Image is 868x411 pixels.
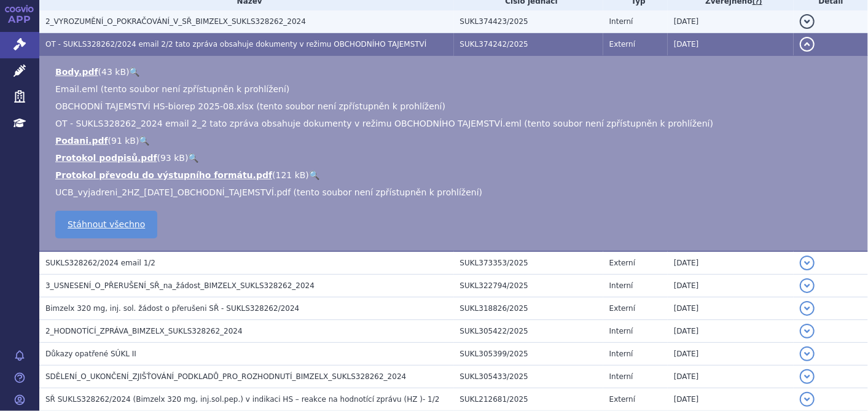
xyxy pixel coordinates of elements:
span: 121 kB [276,170,306,180]
td: SUKL322794/2025 [454,275,603,297]
a: Protokol převodu do výstupního formátu.pdf [55,170,272,180]
a: 🔍 [139,136,150,146]
span: 43 kB [101,67,126,77]
a: Protokol podpisů.pdf [55,153,157,163]
span: SŘ SUKLS328262/2024 (Bimzelx 320 mg, inj.sol.pep.) v indikaci HS – reakce na hodnotící zprávu (HZ... [45,395,440,404]
span: Externí [609,40,635,49]
span: Interní [609,17,633,26]
button: detail [800,278,815,293]
td: [DATE] [668,251,794,275]
td: [DATE] [668,33,794,56]
span: 2_HODNOTÍCÍ_ZPRÁVA_BIMZELX_SUKLS328262_2024 [45,327,243,335]
a: Podani.pdf [55,136,108,146]
span: OBCHODNÍ TAJEMSTVÍ HS-biorep 2025-08.xlsx (tento soubor není zpřístupněn k prohlížení) [55,101,445,111]
span: 2_VYROZUMĚNÍ_O_POKRAČOVÁNÍ_V_SŘ_BIMZELX_SUKLS328262_2024 [45,17,306,26]
td: SUKL374423/2025 [454,10,603,33]
button: detail [800,392,815,407]
button: detail [800,256,815,270]
a: 🔍 [188,153,198,163]
a: 🔍 [130,67,140,77]
td: SUKL305399/2025 [454,343,603,366]
span: 93 kB [160,153,185,163]
span: SUKLS328262/2024 email 1/2 [45,259,155,267]
button: detail [800,37,815,52]
span: OT - SUKLS328262/2024 email 2/2 tato zpráva obsahuje dokumenty v režimu OBCHODNÍHO TAJEMSTVÍ [45,40,427,49]
button: detail [800,369,815,384]
li: ( ) [55,152,856,164]
span: Externí [609,395,635,404]
span: SDĚLENÍ_O_UKONČENÍ_ZJIŠŤOVÁNÍ_PODKLADŮ_PRO_ROZHODNUTÍ_BIMZELX_SUKLS328262_2024 [45,372,406,381]
td: SUKL373353/2025 [454,251,603,275]
button: detail [800,301,815,316]
button: detail [800,324,815,339]
td: [DATE] [668,320,794,343]
td: [DATE] [668,297,794,320]
span: Email.eml (tento soubor není zpřístupněn k prohlížení) [55,84,289,94]
span: Interní [609,281,633,290]
a: Stáhnout všechno [55,211,157,238]
span: Externí [609,304,635,313]
li: ( ) [55,66,856,78]
span: OT - SUKLS328262_2024 email 2_2 tato zpráva obsahuje dokumenty v režimu OBCHODNÍHO TAJEMSTVÍ.eml ... [55,119,713,128]
td: SUKL305422/2025 [454,320,603,343]
li: ( ) [55,169,856,181]
td: SUKL305433/2025 [454,366,603,388]
span: Bimzelx 320 mg, inj. sol. žádost o přerušeni SŘ - SUKLS328262/2024 [45,304,299,313]
li: ( ) [55,135,856,147]
span: 3_USNESENÍ_O_PŘERUŠENÍ_SŘ_na_žádost_BIMZELX_SUKLS328262_2024 [45,281,315,290]
span: Interní [609,327,633,335]
span: Interní [609,372,633,381]
td: [DATE] [668,343,794,366]
span: Externí [609,259,635,267]
td: SUKL318826/2025 [454,297,603,320]
span: UCB_vyjadreni_2HZ_[DATE]_OBCHODNÍ_TAJEMSTVÍ.pdf (tento soubor není zpřístupněn k prohlížení) [55,187,482,197]
span: Interní [609,350,633,358]
span: 91 kB [111,136,136,146]
td: [DATE] [668,275,794,297]
td: SUKL212681/2025 [454,388,603,411]
td: SUKL374242/2025 [454,33,603,56]
td: [DATE] [668,388,794,411]
button: detail [800,14,815,29]
button: detail [800,346,815,361]
td: [DATE] [668,366,794,388]
a: Body.pdf [55,67,98,77]
span: Důkazy opatřené SÚKL II [45,350,136,358]
a: 🔍 [309,170,319,180]
td: [DATE] [668,10,794,33]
